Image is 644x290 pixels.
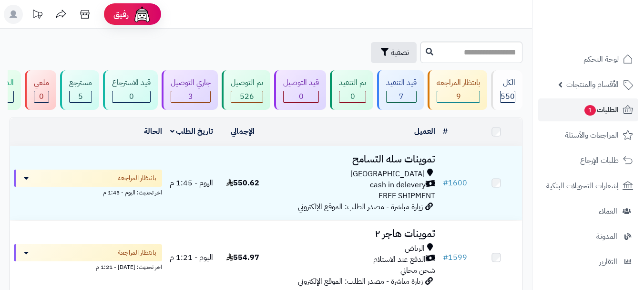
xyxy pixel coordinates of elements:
[298,276,423,287] span: زيارة مباشرة - مصدر الطلب: الموقع الإلكتروني
[101,70,160,110] a: قيد الاسترجاع 0
[538,124,638,147] a: المراجعات والأسئلة
[170,126,214,137] a: تاريخ الطلب
[272,70,328,110] a: قيد التوصيل 0
[350,169,425,180] span: [GEOGRAPHIC_DATA]
[133,5,152,24] img: ai-face.png
[220,70,272,110] a: تم التوصيل 526
[426,70,489,110] a: بانتظار المراجعة 9
[231,77,263,88] div: تم التوصيل
[596,230,617,243] span: المدونة
[538,98,638,121] a: الطلبات1
[538,149,638,172] a: طلبات الإرجاع
[69,77,92,88] div: مسترجع
[599,204,617,218] span: العملاء
[283,77,319,88] div: قيد التوصيل
[144,126,162,137] a: الحالة
[566,78,619,91] span: الأقسام والمنتجات
[112,77,151,88] div: قيد الاسترجاع
[443,177,448,189] span: #
[34,91,49,102] div: 0
[399,91,404,102] span: 7
[23,70,58,110] a: ملغي 0
[386,77,417,88] div: قيد التنفيذ
[500,77,515,88] div: الكل
[538,48,638,71] a: لوحة التحكم
[339,91,366,102] div: 0
[272,154,435,165] h3: تموينات سله التسامح
[339,77,366,88] div: تم التنفيذ
[375,70,426,110] a: قيد التنفيذ 7
[284,91,318,102] div: 0
[226,177,259,189] span: 550.62
[546,179,619,193] span: إشعارات التحويلات البنكية
[14,187,162,197] div: اخر تحديث: اليوم - 1:45 م
[231,91,263,102] div: 526
[414,126,435,137] a: العميل
[298,201,423,213] span: زيارة مباشرة - مصدر الطلب: الموقع الإلكتروني
[118,248,156,258] span: بانتظار المراجعة
[437,77,480,88] div: بانتظار المراجعة
[400,265,435,276] span: شحن مجاني
[170,177,213,189] span: اليوم - 1:45 م
[78,91,83,102] span: 5
[226,252,259,263] span: 554.97
[39,91,44,102] span: 0
[113,9,129,20] span: رفيق
[112,91,150,102] div: 0
[240,91,254,102] span: 526
[272,228,435,239] h3: تموينات هاجر ٢
[14,261,162,271] div: اخر تحديث: [DATE] - 1:21 م
[299,91,304,102] span: 0
[443,126,448,137] a: #
[171,77,211,88] div: جاري التوصيل
[599,255,617,269] span: التقارير
[378,190,435,202] span: FREE SHIPMENT
[437,91,480,102] div: 9
[579,7,635,27] img: logo-2.png
[188,91,193,102] span: 3
[580,154,619,167] span: طلبات الإرجاع
[584,105,596,116] span: 1
[456,91,461,102] span: 9
[160,70,220,110] a: جاري التوصيل 3
[538,174,638,197] a: إشعارات التحويلات البنكية
[328,70,375,110] a: تم التنفيذ 0
[170,252,213,263] span: اليوم - 1:21 م
[371,42,417,63] button: تصفية
[489,70,524,110] a: الكل550
[231,126,255,137] a: الإجمالي
[583,103,619,117] span: الطلبات
[583,53,619,66] span: لوحة التحكم
[538,200,638,223] a: العملاء
[565,129,619,142] span: المراجعات والأسئلة
[25,5,49,26] a: تحديثات المنصة
[171,91,210,102] div: 3
[373,254,426,265] span: الدفع عند الاستلام
[443,252,448,263] span: #
[70,91,92,102] div: 5
[370,180,426,191] span: cash in delevery
[443,177,467,189] a: #1600
[34,77,49,88] div: ملغي
[387,91,416,102] div: 7
[538,225,638,248] a: المدونة
[501,91,515,102] span: 550
[405,243,425,254] span: الرياض
[129,91,134,102] span: 0
[538,250,638,273] a: التقارير
[118,173,156,183] span: بانتظار المراجعة
[58,70,101,110] a: مسترجع 5
[350,91,355,102] span: 0
[391,47,409,58] span: تصفية
[443,252,467,263] a: #1599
